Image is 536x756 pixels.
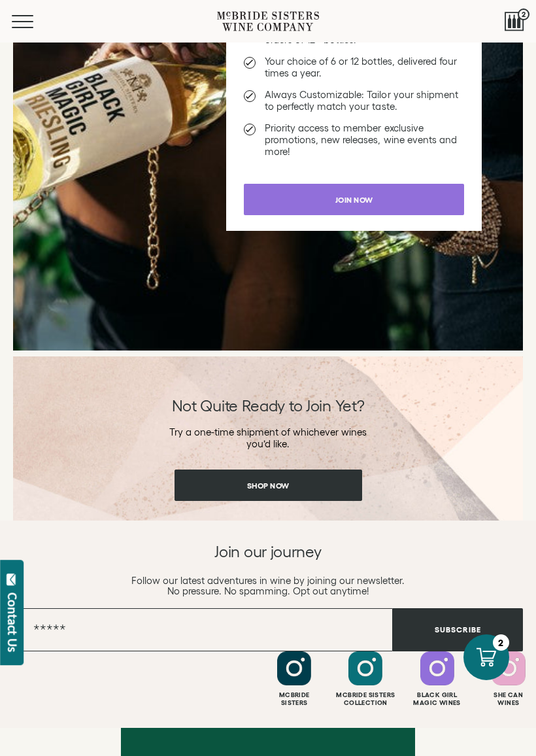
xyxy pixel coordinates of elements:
button: Subscribe [393,608,523,651]
div: Contact Us [6,593,19,652]
a: Follow Black Girl Magic Wines on Instagram Black GirlMagic Wines [403,651,471,707]
h2: Join our journey [13,541,523,562]
li: Priority access to member exclusive promotions, new releases, wine events and more! [244,122,464,158]
div: Black Girl Magic Wines [403,691,471,707]
a: Join now [244,184,464,215]
span: Quite [200,397,238,415]
span: 2 [518,9,529,20]
span: Not [172,397,197,415]
a: Shop Now [175,470,362,501]
span: Shop Now [231,473,305,498]
div: Mcbride Sisters Collection [331,691,399,707]
button: Mobile Menu Trigger [12,15,59,28]
span: to [289,397,302,415]
div: 2 [493,634,509,651]
span: Yet? [335,397,365,415]
p: Follow our latest adventures in wine by joining our newsletter. No pressure. No spamming. Opt out... [13,576,523,596]
li: Always Customizable: Tailor your shipment to perfectly match your taste. [244,89,464,112]
input: Email [13,608,393,651]
div: Mcbride Sisters [260,691,328,707]
span: Ready [242,397,286,415]
p: Try a one-time shipment of whichever wines you’d like. [163,426,373,450]
a: Follow McBride Sisters Collection on Instagram Mcbride SistersCollection [331,651,399,707]
span: Join now [320,187,389,213]
li: Your choice of 6 or 12 bottles, delivered four times a year. [244,56,464,79]
span: Join [306,397,331,415]
a: Follow McBride Sisters on Instagram McbrideSisters [260,651,328,707]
